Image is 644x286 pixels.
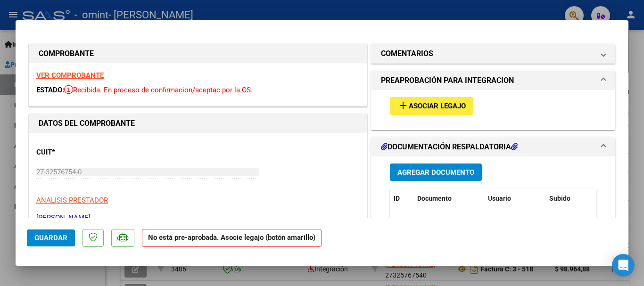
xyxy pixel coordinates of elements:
strong: COMPROBANTE [39,49,94,58]
h1: DOCUMENTACIÓN RESPALDATORIA [381,141,518,153]
span: ANALISIS PRESTADOR [36,196,108,204]
span: Usuario [488,195,511,202]
h1: COMENTARIOS [381,48,433,59]
datatable-header-cell: ID [390,188,413,209]
datatable-header-cell: Documento [413,188,484,209]
button: Asociar Legajo [390,97,473,114]
strong: No está pre-aprobada. Asocie legajo (botón amarillo) [142,229,322,247]
button: Guardar [27,229,75,246]
datatable-header-cell: Subido [545,188,593,209]
mat-expansion-panel-header: COMENTARIOS [372,44,615,63]
span: Agregar Documento [397,168,474,177]
span: Subido [549,195,570,202]
span: Recibida. En proceso de confirmacion/aceptac por la OS. [64,86,253,94]
h1: PREAPROBACIÓN PARA INTEGRACION [381,75,514,86]
mat-icon: add [397,100,409,111]
span: ESTADO: [36,86,64,94]
span: Documento [417,195,452,202]
strong: DATOS DEL COMPROBANTE [39,119,135,128]
datatable-header-cell: Acción [593,188,640,209]
a: VER COMPROBANTE [36,71,104,80]
datatable-header-cell: Usuario [484,188,545,209]
span: Guardar [34,234,67,242]
mat-expansion-panel-header: PREAPROBACIÓN PARA INTEGRACION [372,71,615,90]
p: CUIT [36,147,133,158]
span: ID [394,195,400,202]
div: Open Intercom Messenger [612,254,635,277]
span: Asociar Legajo [409,102,466,111]
button: Agregar Documento [390,163,482,181]
p: [PERSON_NAME] [36,212,360,223]
div: PREAPROBACIÓN PARA INTEGRACION [372,90,615,129]
mat-expansion-panel-header: DOCUMENTACIÓN RESPALDATORIA [372,138,615,156]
